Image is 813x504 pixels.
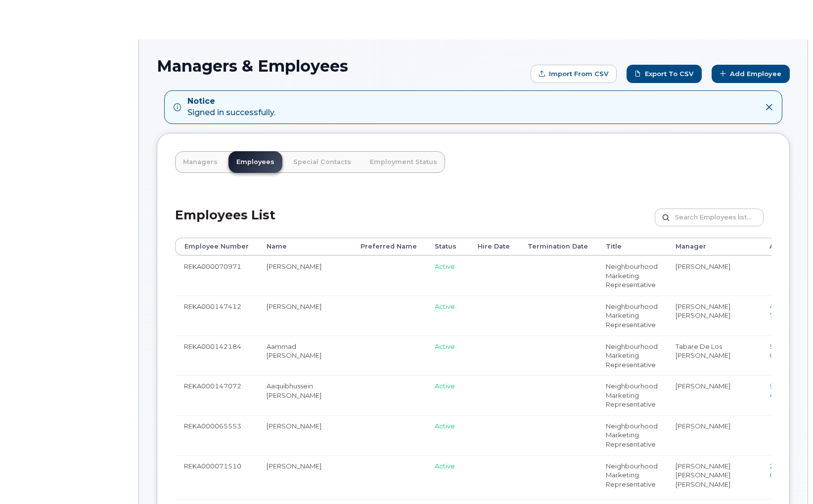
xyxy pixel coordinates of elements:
td: REKA000142184 [175,336,258,376]
td: Aammad [PERSON_NAME] [258,336,352,376]
strong: Notice [187,96,275,107]
li: [PERSON_NAME] [676,462,752,471]
th: Hire Date [469,238,519,255]
td: [PERSON_NAME] [258,415,352,455]
li: [PERSON_NAME] [676,381,752,391]
th: Status [426,238,469,255]
td: REKA000147072 [175,375,258,415]
span: Active [435,382,455,390]
li: [PERSON_NAME] [676,302,752,311]
th: Employee Number [175,238,258,255]
a: Special Contacts [285,151,359,173]
th: Title [597,238,667,255]
td: Neighbourhood Marketing Representative [597,455,667,500]
a: Add Employee [712,65,790,83]
td: REKA000070971 [175,255,258,295]
a: Export to CSV [627,65,702,83]
td: Neighbourhood Marketing Representative [597,255,667,295]
span: Active [435,462,455,470]
th: Manager [667,238,761,255]
td: REKA000065553 [175,415,258,455]
li: [PERSON_NAME] [676,262,752,271]
td: Neighbourhood Marketing Representative [597,415,667,455]
span: Active [435,342,455,350]
li: [PERSON_NAME] [676,421,752,431]
li: [PERSON_NAME] [676,311,752,320]
span: Active [435,302,455,310]
td: REKA000071510 [175,455,258,500]
h1: Managers & Employees [157,57,526,75]
th: Preferred Name [352,238,426,255]
h2: Employees List [175,209,275,238]
span: Active [435,262,455,270]
div: Signed in successfully. [187,96,275,119]
li: [PERSON_NAME] [676,480,752,489]
td: Neighbourhood Marketing Representative [597,375,667,415]
td: Neighbourhood Marketing Representative [597,295,667,336]
td: [PERSON_NAME] [258,455,352,500]
a: Employment Status [362,151,445,173]
th: Name [258,238,352,255]
span: Active [435,422,455,430]
a: Managers [175,151,226,173]
a: Employees [228,151,282,173]
th: Termination Date [519,238,597,255]
td: REKA000147412 [175,295,258,336]
form: Import from CSV [531,65,617,83]
td: [PERSON_NAME] [258,295,352,336]
td: Aaquibhussein [PERSON_NAME] [258,375,352,415]
li: [PERSON_NAME] [676,470,752,480]
li: Tabare De Los [PERSON_NAME] [676,342,752,360]
td: Neighbourhood Marketing Representative [597,336,667,376]
td: [PERSON_NAME] [258,255,352,295]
